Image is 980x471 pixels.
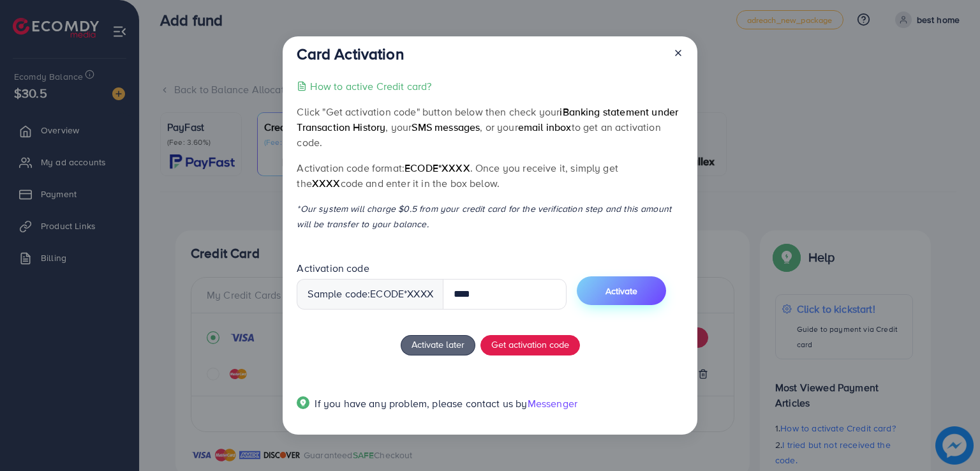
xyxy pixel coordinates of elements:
[605,285,637,297] span: Activate
[297,160,683,191] p: Activation code format: . Once you receive it, simply get the code and enter it in the box below.
[405,161,470,175] span: ecode*XXXX
[312,176,341,190] span: XXXX
[528,396,577,410] span: Messenger
[491,338,569,351] span: Get activation code
[401,335,475,355] button: Activate later
[297,261,369,276] label: Activation code
[297,396,309,409] img: Popup guide
[518,120,572,134] span: email inbox
[297,104,683,150] p: Click "Get activation code" button below then check your , your , or your to get an activation code.
[297,201,683,232] p: *Our system will charge $0.5 from your credit card for the verification step and this amount will...
[412,338,464,351] span: Activate later
[297,105,678,134] span: iBanking statement under Transaction History
[480,335,580,355] button: Get activation code
[310,78,431,94] p: How to active Credit card?
[315,396,527,410] span: If you have any problem, please contact us by
[577,276,666,305] button: Activate
[370,287,404,301] span: ecode
[297,279,443,310] div: Sample code: *XXXX
[412,120,480,134] span: SMS messages
[297,45,403,63] h3: Card Activation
